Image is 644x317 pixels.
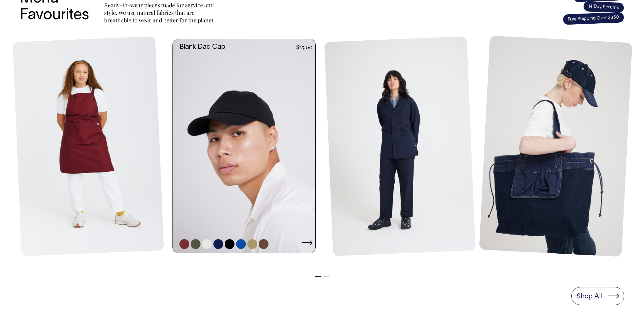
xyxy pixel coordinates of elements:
[13,36,164,256] img: Mo Apron
[571,287,624,305] a: Shop All
[315,276,321,277] button: 1 of 2
[479,36,632,257] img: Store Bag
[583,1,624,14] span: 14 Day Returns
[324,36,476,256] img: Unstructured Blazer
[104,1,217,24] p: Ready-to-wear pieces made for service and style. We use natural fabrics that are breathable to we...
[562,12,624,25] span: Free Shipping Over $350
[323,276,329,277] button: 2 of 2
